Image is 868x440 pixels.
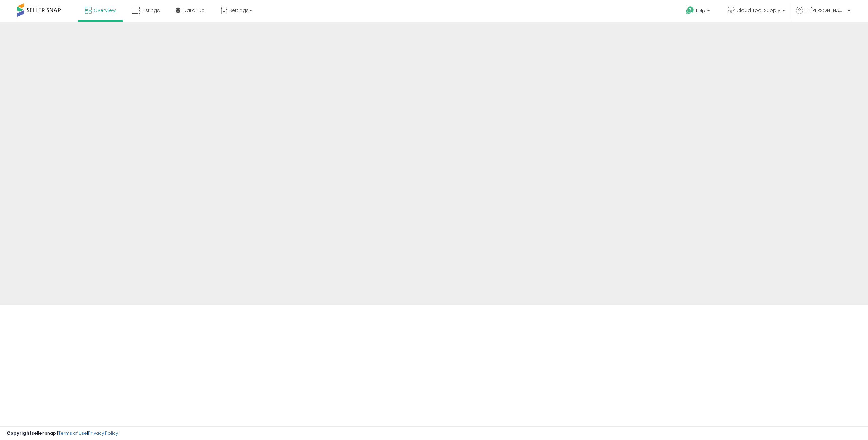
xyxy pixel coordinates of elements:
[696,8,705,14] span: Help
[183,7,205,14] span: DataHub
[736,7,780,14] span: Cloud Tool Supply
[796,7,850,22] a: Hi [PERSON_NAME]
[142,7,160,14] span: Listings
[686,6,694,15] i: Get Help
[805,7,846,14] span: Hi [PERSON_NAME]
[94,7,116,14] span: Overview
[681,1,717,22] a: Help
